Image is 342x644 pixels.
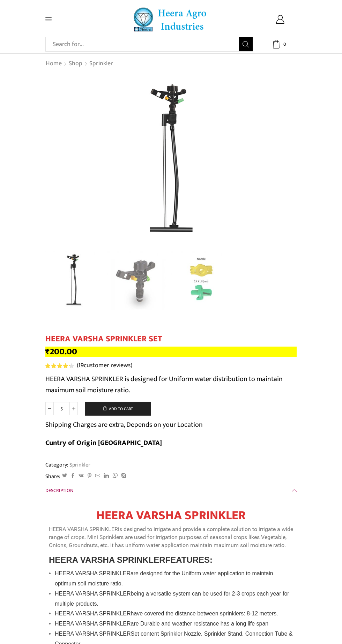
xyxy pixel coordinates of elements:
span: is designed to irrigate and provide a complete solution to irrigate a wide range of crops. Mini S... [49,526,293,548]
span: HEERA VARSHA SPRINKLER [49,555,165,565]
span: Rated out of 5 based on customer ratings [45,363,70,368]
bdi: 200.00 [45,344,77,359]
b: Cuntry of Origin [GEOGRAPHIC_DATA] [45,437,162,449]
span: HEERA VARSHA SPRINKLER [55,591,131,597]
a: Shop [68,59,83,68]
span: ₹ [45,344,50,359]
p: Shipping Charges are extra, Depends on your Location [45,419,203,430]
strong: HEERA VARSHA SPRINKLER [96,505,246,526]
span: HEERA VARSHA SPRINKLER [55,570,131,576]
span: have covered the distance between sprinklers: 8-12 meters. [131,611,278,616]
img: Impact Mini Sprinkler [84,74,258,248]
span: 0 [281,41,288,48]
a: nozzle [171,251,231,312]
h1: HEERA VARSHA SPRINKLER SET [45,334,297,344]
a: Description [45,482,297,499]
li: 3 / 3 [171,251,231,311]
span: are Durable and weather resistance has a long life span [131,621,269,627]
li: 2 / 3 [107,251,168,311]
a: 1 [107,251,168,312]
span: HEERA VARSHA SPRINKLER [55,621,131,627]
span: HEERA VARSHA SPRINKLER is designed for Uniform water distribution to maintain maximum soil moistu... [45,373,283,396]
div: 1 / 3 [45,74,297,248]
a: (19customer reviews) [77,361,132,370]
span: being a versatile system can be used for 2-3 crops each year for multiple products. [55,591,289,607]
span: Category: [45,461,90,469]
a: Sprinkler [68,460,90,469]
input: Search for... [49,37,239,51]
span: 19 [45,363,75,368]
span: 19 [78,360,84,371]
nav: Breadcrumb [45,59,113,68]
div: Rated 4.37 out of 5 [45,363,74,368]
span: Description [45,486,73,494]
span: are designed for the Uniform water application to maintain optimum soil moisture ratio. [55,570,273,586]
a: 0 [263,40,297,48]
a: Home [45,59,62,68]
input: Product quantity [54,402,69,415]
span: HEERA VARSHA SPRINKLER [55,611,131,616]
img: Impact Mini Sprinkler [44,250,104,311]
a: Sprinkler [89,59,113,68]
b: FEATURES: [165,555,213,565]
span: HEERA VARSHA SPRINKLER [49,526,118,532]
button: Add to cart [85,402,151,416]
span: Share: [45,472,60,480]
button: Search button [239,37,253,51]
li: 1 / 3 [44,251,104,311]
span: HEERA VARSHA SPRINKLER [55,631,131,637]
